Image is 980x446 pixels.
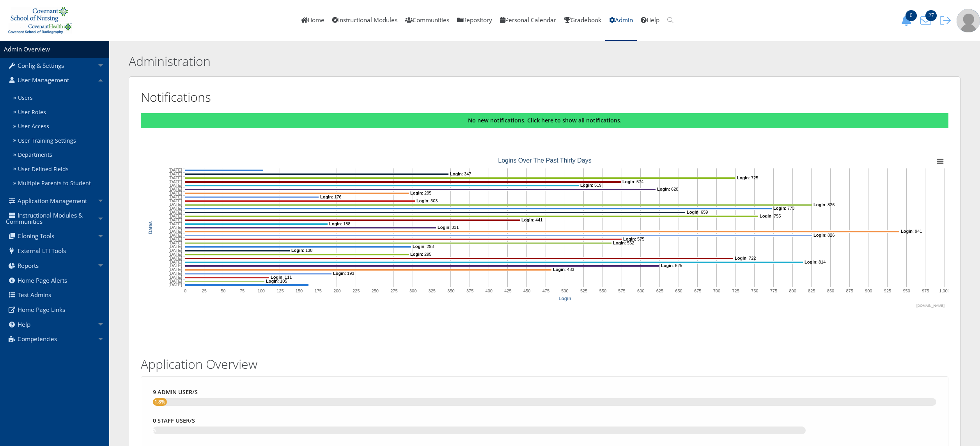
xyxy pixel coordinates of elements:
[303,248,312,253] tspan: : 138
[184,288,186,293] tspan: 0
[168,225,182,230] tspan: [DATE]
[422,191,431,195] tspan: : 295
[129,53,767,70] h2: Administration
[613,241,625,245] tspan: Login
[10,119,109,134] a: User Access
[450,172,462,176] tspan: Login
[168,210,182,214] tspan: [DATE]
[592,183,601,188] tspan: : 519
[276,288,284,293] tspan: 125
[816,260,826,264] tspan: : 814
[168,179,182,184] tspan: [DATE]
[713,288,720,293] tspan: 700
[805,260,816,264] tspan: Login
[751,288,758,293] tspan: 750
[168,221,182,226] tspan: [DATE]
[329,221,341,226] tspan: Login
[825,233,835,237] tspan: : 826
[925,10,937,21] span: 27
[760,214,771,218] tspan: Login
[675,288,682,293] tspan: 650
[168,206,182,211] tspan: [DATE]
[561,288,568,293] tspan: 500
[424,244,434,249] tspan: : 298
[168,218,182,222] tspan: [DATE]
[168,229,182,234] tspan: [DATE]
[428,198,438,203] tspan: : 303
[168,263,182,268] tspan: [DATE]
[153,388,936,396] h4: 9 Admin user/s
[438,225,449,230] tspan: Login
[353,288,360,293] tspan: 225
[618,288,625,293] tspan: 575
[694,288,701,293] tspan: 675
[372,288,379,293] tspan: 250
[168,256,182,260] tspan: [DATE]
[10,133,109,148] a: User Training Settings
[409,288,416,293] tspan: 300
[735,256,746,260] tspan: Login
[922,288,929,293] tspan: 975
[521,218,533,222] tspan: Login
[168,191,182,195] tspan: [DATE]
[599,288,606,293] tspan: 550
[901,229,913,234] tspan: Login
[785,206,794,211] tspan: : 773
[846,288,853,293] tspan: 875
[141,113,948,128] a: No new notifications. Click here to show all notifications.
[661,263,673,268] tspan: Login
[906,10,917,21] span: 0
[141,356,948,373] h2: Application Overview
[918,16,937,24] a: 27
[542,288,549,293] tspan: 475
[622,179,634,184] tspan: Login
[315,288,322,293] tspan: 175
[168,267,182,272] tspan: [DATE]
[410,252,422,257] tspan: Login
[447,288,454,293] tspan: 350
[320,195,332,199] tspan: Login
[416,198,428,203] tspan: Login
[625,241,634,245] tspan: : 562
[153,417,936,425] h4: 0 Staff user/s
[168,278,182,283] tspan: [DATE]
[746,256,756,260] tspan: : 722
[687,210,698,214] tspan: Login
[634,179,643,184] tspan: : 574
[656,288,663,293] tspan: 625
[168,252,182,257] tspan: [DATE]
[808,288,815,293] tspan: 825
[168,233,182,237] tspan: [DATE]
[898,15,918,26] button: 0
[10,162,109,176] a: User Defined Fields
[168,187,182,191] tspan: [DATE]
[168,271,182,276] tspan: [DATE]
[168,237,182,241] tspan: [DATE]
[168,168,182,172] tspan: [DATE]
[154,398,165,405] p: 1.8%
[221,288,225,293] tspan: 50
[282,275,292,280] tspan: : 111
[341,221,350,226] tspan: : 188
[4,45,50,53] a: Admin Overview
[410,191,422,195] tspan: Login
[429,288,436,293] tspan: 325
[673,263,682,268] tspan: : 625
[498,157,592,164] tspan: Logins Over The Past Thirty Days
[168,195,182,199] tspan: [DATE]
[168,248,182,253] tspan: [DATE]
[141,88,675,106] h2: Notifications
[390,288,397,293] tspan: 275
[202,288,207,293] tspan: 25
[462,172,471,176] tspan: : 347
[732,288,739,293] tspan: 725
[813,233,825,237] tspan: Login
[669,187,678,191] tspan: : 620
[657,187,669,191] tspan: Login
[916,304,945,308] tspan: [DOMAIN_NAME]
[10,105,109,119] a: User Roles
[580,288,587,293] tspan: 525
[332,195,341,199] tspan: : 176
[168,259,182,264] tspan: [DATE]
